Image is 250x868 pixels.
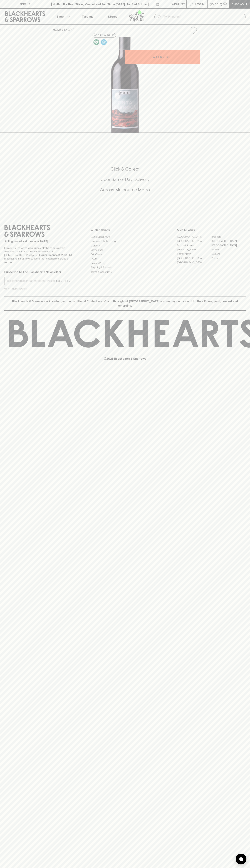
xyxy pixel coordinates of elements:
[4,176,246,182] h5: Uber Same-Day Delivery
[101,39,107,45] img: Chilled Red
[50,37,200,133] img: 40938.png
[172,2,185,6] p: Wishlist
[210,2,218,6] p: $0.00
[7,299,243,308] p: Blackhearts & Sparrows acknowledges the traditional Custodians of land throughout [GEOGRAPHIC_DAT...
[177,248,211,252] a: [PERSON_NAME]
[4,166,246,172] h5: Click & Collect
[91,248,159,252] a: Contact Us
[100,38,108,46] a: Wonderful as is, but a slight chill will enhance the aromatics and give it a beautiful crunch.
[211,243,246,248] a: [GEOGRAPHIC_DATA]
[91,228,159,232] p: OTHER AREAS
[177,235,211,239] a: [GEOGRAPHIC_DATA]
[211,235,246,239] a: Braddon
[177,239,211,243] a: [GEOGRAPHIC_DATA]
[211,256,246,260] a: Prahran
[177,243,211,248] a: Brunswick West
[91,243,159,248] a: Careers
[93,33,116,38] button: Add to wishlist
[239,857,243,861] img: bubble-icon
[108,14,117,19] p: Stores
[153,55,172,59] p: ADD TO CART
[163,14,243,20] input: Try "Pinot noir"
[177,252,211,256] a: Fitzroy North
[91,235,159,239] a: Bottle Drop FAQ's
[82,14,93,19] p: Tastings
[93,38,100,46] a: Made without the use of any animal products.
[4,240,73,243] p: Sibling owned and run since [DATE]
[224,3,226,5] p: 0
[7,278,55,284] input: e.g. jane@blackheartsandsparrows.com.au
[177,228,246,232] p: OUR STORES
[55,277,73,285] button: SUBSCRIBE
[56,279,71,283] p: SUBSCRIBE
[211,239,246,243] a: [GEOGRAPHIC_DATA]
[19,2,31,6] p: FIND US
[91,270,159,274] a: Terms & Conditions
[91,252,159,256] a: Gift Cards
[91,239,159,243] a: Business & Bulk Gifting
[64,28,72,31] a: SHOP
[93,39,99,45] img: Vegan
[75,9,100,24] a: Tastings
[39,254,72,256] strong: Liquor License #32064953
[177,260,211,265] a: [GEOGRAPHIC_DATA]
[91,261,159,265] a: Privacy Policy
[4,287,73,291] p: We will never spam you
[4,152,246,212] div: Call to action block
[4,246,73,264] p: It is against the law to sell or supply alcohol to, or to obtain alcohol on behalf of a person un...
[177,256,211,260] a: [GEOGRAPHIC_DATA]
[100,9,125,24] a: Stores
[91,257,159,261] a: FAQ's
[231,2,247,6] p: Checkout
[211,252,246,256] a: Geelong
[53,28,61,31] a: HOME
[4,187,246,193] h5: Across Melbourne Metro
[91,265,159,270] a: Shipping Information
[188,26,198,35] button: Add to wishlist
[50,9,75,24] button: Shop
[56,14,64,19] p: Shop
[125,50,200,64] button: ADD TO CART
[211,248,246,252] a: Fitzroy
[4,270,73,274] p: Subscribe to The Blackhearts Newsletter
[195,2,204,6] p: Login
